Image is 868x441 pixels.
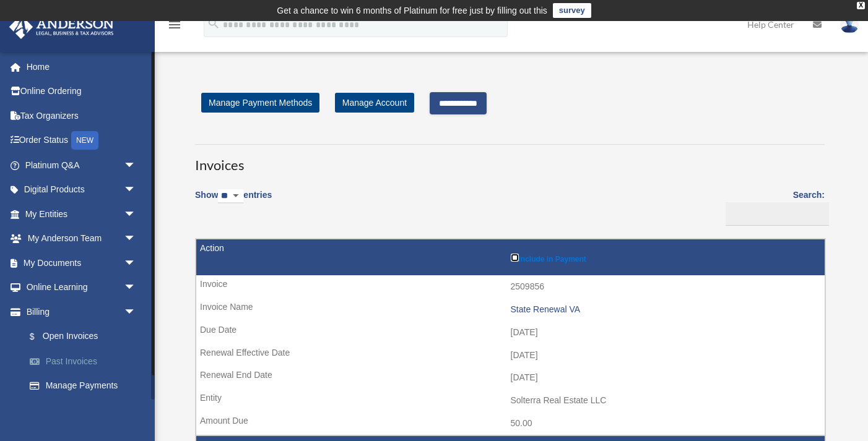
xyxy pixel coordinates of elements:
td: Solterra Real Estate LLC [196,389,825,413]
span: arrow_drop_down [124,202,149,227]
a: menu [167,22,182,32]
input: Search: [726,202,829,226]
select: Showentries [218,189,243,203]
a: My Anderson Teamarrow_drop_down [9,226,155,251]
a: Manage Payment Methods [201,93,319,113]
span: arrow_drop_down [124,178,149,203]
td: [DATE] [196,321,825,345]
a: Past Invoices [17,349,155,374]
label: Show entries [195,187,272,216]
label: Search: [721,187,825,226]
a: Platinum Q&Aarrow_drop_down [9,153,155,178]
div: close [857,2,865,9]
i: search [207,17,220,30]
td: [DATE] [196,366,825,390]
img: Anderson Advisors Platinum Portal [6,15,118,39]
span: arrow_drop_down [124,226,149,252]
span: $ [37,329,43,345]
img: User Pic [840,15,859,33]
a: Events Calendar [9,398,155,422]
a: Online Ordering [9,79,155,104]
a: survey [553,3,591,18]
a: Order StatusNEW [9,128,155,153]
a: My Documentsarrow_drop_down [9,250,155,275]
span: arrow_drop_down [124,275,149,301]
a: Manage Payments [17,374,155,398]
a: $Open Invoices [17,324,149,349]
div: State Renewal VA [511,304,819,315]
input: Include in Payment [511,254,519,262]
a: Tax Organizers [9,103,155,128]
a: Billingarrow_drop_down [9,299,155,324]
a: Digital Productsarrow_drop_down [9,178,155,202]
span: arrow_drop_down [124,250,149,276]
span: arrow_drop_down [124,299,149,325]
td: 2509856 [196,275,825,299]
i: menu [167,17,182,32]
div: NEW [71,131,98,150]
a: Online Learningarrow_drop_down [9,275,155,300]
a: Home [9,54,155,79]
td: 50.00 [196,412,825,435]
td: [DATE] [196,344,825,367]
a: Manage Account [335,93,414,113]
label: Include in Payment [511,251,819,263]
div: Get a chance to win 6 months of Platinum for free just by filling out this [277,3,547,18]
a: My Entitiesarrow_drop_down [9,202,155,226]
span: arrow_drop_down [124,153,149,178]
h3: Invoices [195,144,825,175]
